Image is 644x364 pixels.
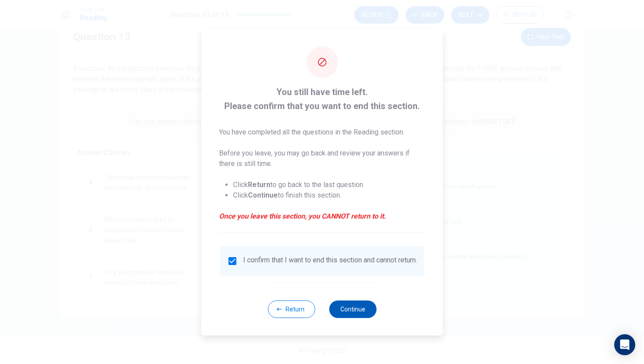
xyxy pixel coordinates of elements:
[243,256,417,266] div: I confirm that I want to end this section and cannot return.
[233,180,425,190] li: Click to go back to the last question
[614,334,635,355] div: Open Intercom Messenger
[248,191,278,199] strong: Continue
[248,180,270,189] strong: Return
[329,300,376,318] button: Continue
[268,300,315,318] button: Return
[233,190,425,201] li: Click to finish this section.
[219,148,425,169] p: Before you leave, you may go back and review your answers if there is still time.
[219,85,425,113] span: You still have time left. Please confirm that you want to end this section.
[219,211,425,222] em: Once you leave this section, you CANNOT return to it.
[219,127,425,138] p: You have completed all the questions in the Reading section.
